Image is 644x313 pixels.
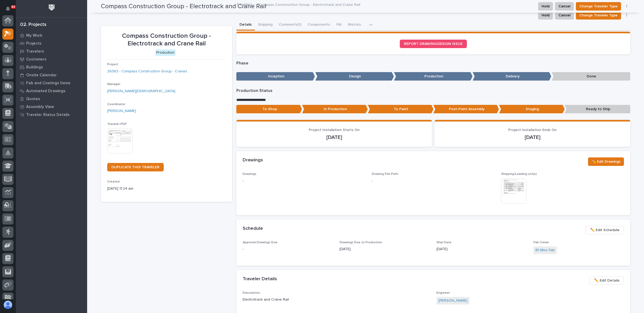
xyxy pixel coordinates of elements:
button: ✏️ Edit Drawings [588,157,624,166]
p: [DATE] [436,246,527,252]
span: Coordinator [107,103,125,106]
p: Inception [236,72,315,81]
a: Projects [16,39,87,47]
p: [DATE] [243,134,426,141]
p: Ready to Ship [565,105,630,114]
h2: Drawings [243,157,263,163]
h2: Traveler Details [243,276,277,282]
p: Quotes [26,97,40,101]
span: DUPLICATE THIS TRAVELER [111,165,159,169]
h2: Schedule [243,226,263,232]
a: 26363 - Compass Construction Group - Cranes [107,69,187,74]
div: 02. Projects [20,22,46,28]
p: Compass Construction Group - Electrotrack and Crane Rail [258,1,360,7]
p: Electrotrack and Crane Rail [243,297,430,302]
span: Project Installation Ends On [508,128,557,132]
a: Automated Drawings [16,87,87,95]
p: [DATE] [441,134,624,141]
span: Project Installation Starts On [309,128,360,132]
button: Notifications [2,3,13,14]
span: Engineer [436,291,450,295]
span: Fab Crews [533,241,549,244]
p: Customers [26,57,46,62]
span: Approval Drawings Due [243,241,278,244]
a: REPORT DRAWING/DESIGN ISSUE [400,40,467,48]
a: B1 Misc Fab [535,247,555,253]
span: Shipping/Loading List(s) [501,172,537,176]
button: Cancel [555,11,574,20]
a: [PERSON_NAME] [439,298,467,303]
a: Customers [16,55,87,63]
span: REPORT DRAWING/DESIGN ISSUE [404,42,463,46]
a: Quotes [16,95,87,103]
p: Travelers [26,49,44,54]
a: DUPLICATE THIS TRAVELER [107,163,164,171]
a: Travelers [16,47,87,55]
a: Travelers [236,1,252,7]
button: Components [304,20,333,31]
a: Fab and Coatings Items [16,79,87,87]
a: Onsite Calendar [16,71,87,79]
span: Project [107,63,118,66]
span: Traveler PDF [107,123,127,126]
p: Post-Paint Assembly [433,105,499,114]
p: Production [394,72,473,81]
p: Traveler Status Details [26,113,70,117]
p: Assembly View [26,105,54,109]
span: ✏️ Edit Schedule [590,227,619,233]
div: Production [155,49,176,56]
span: Created [107,180,120,183]
p: In Production [302,105,368,114]
button: Change Traveler Type [576,11,621,20]
span: Cancel [558,12,570,18]
a: [PERSON_NAME] [107,108,136,114]
p: Staging [499,105,565,114]
p: My Work [26,33,42,38]
p: Compass Construction Group - Electrotrack and Crane Rail [107,32,226,48]
p: To Shop [236,105,302,114]
span: Ship Date [436,241,452,244]
span: Drawings Due to Production [340,241,382,244]
span: Hold [542,12,549,18]
p: Delivery [473,72,551,81]
button: FAI [333,20,345,31]
p: Automated Drawings [26,89,65,94]
p: Onsite Calendar [26,73,57,78]
img: Workspace Logo [47,3,57,12]
a: Buildings [16,63,87,71]
button: Details [236,20,255,31]
span: ✏️ Edit Details [594,277,619,284]
button: Comments (1) [276,20,304,31]
button: ✏️ Edit Details [590,276,624,285]
p: Projects [26,41,41,46]
span: Change Traveler Type [579,12,618,18]
p: Fab and Coatings Items [26,81,70,86]
button: Shipping [255,20,276,31]
span: Drawings [243,172,256,176]
p: - [243,246,333,252]
div: Notifications83 [7,6,13,15]
button: users-avatar [2,299,13,310]
a: Assembly View [16,103,87,111]
button: ✏️ Edit Schedule [586,226,624,234]
span: Description [243,291,260,295]
button: Metrics [345,20,364,31]
a: [PERSON_NAME][DEMOGRAPHIC_DATA] [107,88,175,94]
p: Production Status [236,88,630,93]
p: To Paint [368,105,434,114]
button: Hold [538,11,553,20]
a: My Work [16,31,87,39]
span: Manager [107,83,120,86]
p: Buildings [26,65,43,70]
p: Phase [236,61,630,66]
span: ✏️ Edit Drawings [591,158,621,165]
p: - [372,178,373,184]
p: [DATE] [340,246,430,252]
span: Drawing File Path [372,172,398,176]
p: Done [552,72,630,81]
a: Traveler Status Details [16,111,87,119]
p: [DATE] 11:24 am [107,186,226,191]
p: - [243,178,365,184]
p: Design [315,72,394,81]
p: 83 [12,5,15,9]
